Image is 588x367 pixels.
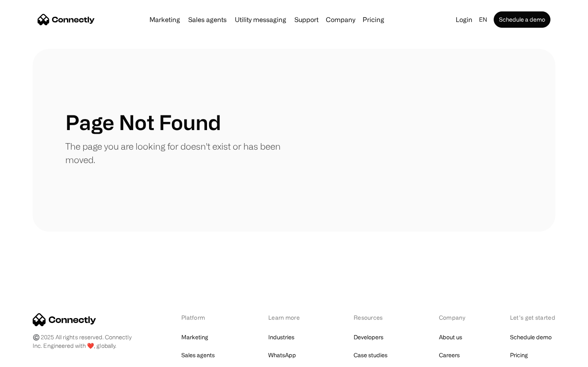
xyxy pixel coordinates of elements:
[268,349,296,361] a: WhatsApp
[65,110,221,135] h1: Page Not Found
[181,313,226,322] div: Platform
[452,14,476,25] a: Login
[354,332,383,343] a: Developers
[354,349,388,361] a: Case studies
[476,14,492,25] div: en
[359,16,388,23] a: Pricing
[8,352,49,364] aside: Language selected: English
[38,13,95,26] a: home
[146,16,183,23] a: Marketing
[439,332,462,343] a: About us
[354,313,396,322] div: Resources
[510,313,555,322] div: Let’s get started
[232,16,290,23] a: Utility messaging
[181,332,208,343] a: Marketing
[479,14,487,25] div: en
[494,11,550,28] a: Schedule a demo
[510,349,528,361] a: Pricing
[326,14,355,25] div: Company
[16,353,49,364] ul: Language list
[323,14,358,25] div: Company
[439,313,468,322] div: Company
[268,313,311,322] div: Learn more
[291,16,322,23] a: Support
[439,349,460,361] a: Careers
[65,139,294,166] p: The page you are looking for doesn't exist or has been moved.
[510,332,552,343] a: Schedule demo
[185,16,230,23] a: Sales agents
[181,349,215,361] a: Sales agents
[268,332,294,343] a: Industries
